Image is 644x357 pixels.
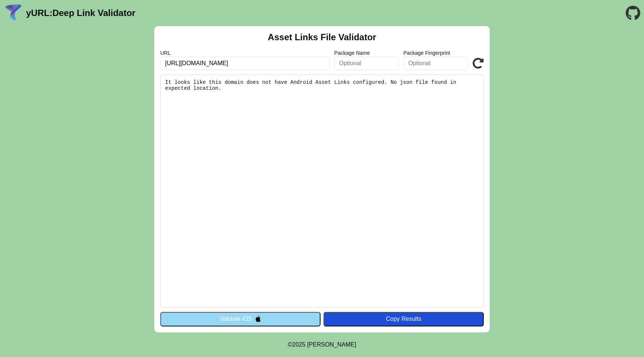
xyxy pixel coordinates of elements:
[160,312,321,326] button: Validate iOS
[26,8,135,18] a: yURL:Deep Link Validator
[160,75,484,307] pre: It looks like this domain does not have Android Asset Links configured. No json file found in exp...
[327,316,480,322] div: Copy Results
[292,341,306,348] span: 2025
[403,57,468,70] input: Optional
[160,50,330,56] label: URL
[288,332,356,357] footer: ©
[403,50,468,56] label: Package Fingerprint
[160,57,330,70] input: Required
[334,50,399,56] label: Package Name
[323,312,484,326] button: Copy Results
[4,3,23,23] img: yURL Logo
[268,32,376,42] h2: Asset Links File Validator
[255,316,261,322] img: appleIcon.svg
[307,341,356,348] a: Michael Ibragimchayev's Personal Site
[334,57,399,70] input: Optional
